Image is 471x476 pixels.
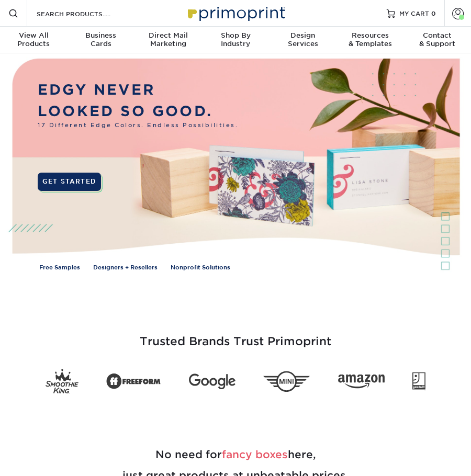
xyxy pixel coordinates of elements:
span: Business [68,31,135,40]
img: Smoothie King [46,369,78,394]
a: Resources& Templates [337,27,404,54]
img: Mini [263,371,310,392]
div: & Support [403,31,471,48]
a: Free Samples [39,264,80,272]
h3: Trusted Brands Trust Primoprint [8,310,463,361]
img: Google [189,374,235,389]
a: Shop ByIndustry [202,27,270,54]
div: Cards [68,31,135,48]
span: Contact [403,31,471,40]
a: Nonprofit Solutions [171,264,230,272]
span: fancy boxes [222,448,288,461]
a: BusinessCards [68,27,135,54]
span: Direct Mail [134,31,202,40]
a: DesignServices [269,27,337,54]
div: & Templates [337,31,404,48]
span: MY CART [399,9,429,18]
a: Direct MailMarketing [134,27,202,54]
div: Marketing [134,31,202,48]
img: Goodwill [412,372,425,391]
span: Resources [337,31,404,40]
p: EDGY NEVER [38,79,238,100]
span: 0 [431,9,436,17]
a: GET STARTED [38,173,101,191]
div: Industry [202,31,270,48]
img: Freeform [106,369,161,393]
p: LOOKED SO GOOD. [38,100,238,122]
span: Shop By [202,31,270,40]
img: Amazon [338,375,385,389]
span: Design [269,31,337,40]
span: 17 Different Edge Colors. Endless Possibilities. [38,121,238,130]
a: Contact& Support [403,27,471,54]
a: Designers + Resellers [93,264,158,272]
img: Primoprint [183,2,288,24]
input: SEARCH PRODUCTS..... [36,7,138,20]
div: Services [269,31,337,48]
